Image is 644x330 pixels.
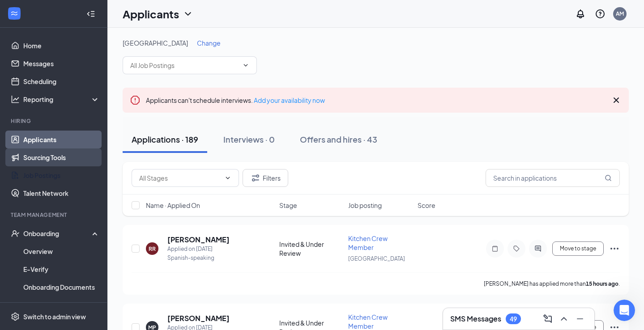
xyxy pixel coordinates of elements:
[595,8,606,19] svg: QuestionInfo
[23,296,100,314] a: Activity log
[23,37,100,55] a: Home
[74,270,105,276] span: Messages
[139,173,221,183] input: All Stages
[130,60,239,70] input: All Job Postings
[243,169,288,187] button: Filter Filters
[557,312,571,326] button: ChevronUp
[533,245,543,252] svg: ActiveChat
[23,229,92,238] div: Onboarding
[23,242,100,260] a: Overview
[616,10,624,17] div: AM
[23,55,100,72] a: Messages
[542,313,553,324] svg: ComposeMessage
[490,245,500,252] svg: Note
[23,260,100,278] a: E-Verify
[23,184,100,202] a: Talent Network
[418,201,435,210] span: Score
[123,39,188,47] span: [GEOGRAPHIC_DATA]
[559,313,569,324] svg: ChevronUp
[167,245,230,254] div: Applied on [DATE]
[130,14,148,32] img: Profile image for CJ
[486,169,620,187] input: Search in applications
[183,8,193,19] svg: ChevronDown
[250,173,261,183] svg: Filter
[23,148,100,166] a: Sourcing Tools
[40,224,150,233] div: #35652137 • In progress
[18,18,78,30] img: logo
[86,9,95,18] svg: Collapse
[146,96,325,104] span: Applicants can't schedule interviews.
[149,245,156,253] div: RR
[18,113,161,122] div: Recent message
[450,314,501,324] h3: SMS Messages
[511,245,522,252] svg: Tag
[484,280,620,288] p: [PERSON_NAME] has applied more than .
[9,118,170,161] div: Profile image for MikeSupport Requesting inquiry - receiving deactivation emailsThat’s great, tha...
[348,255,405,262] span: [GEOGRAPHIC_DATA]
[167,313,230,323] h5: [PERSON_NAME]
[11,95,20,104] svg: Analysis
[279,201,297,210] span: Stage
[23,312,86,321] div: Switch to admin view
[242,62,249,69] svg: ChevronDown
[586,280,618,287] b: 15 hours ago
[132,134,198,145] div: Applications · 189
[9,185,170,211] div: Support Request#35746271 • In progress
[18,79,161,94] p: How can we help?
[510,315,517,323] div: 49
[279,240,343,258] div: Invited & Under Review
[9,105,170,161] div: Recent messageProfile image for MikeSupport Requesting inquiry - receiving deactivation emailsTha...
[167,254,230,262] div: Spanish-speaking
[40,144,92,154] div: [PERSON_NAME]
[611,95,622,106] svg: Cross
[18,173,161,185] div: Recent tickets
[573,312,587,326] button: Minimize
[23,131,100,148] a: Applicants
[11,211,98,219] div: Team Management
[18,131,36,149] img: Profile image for Mike
[23,278,100,296] a: Onboarding Documents
[609,243,620,254] svg: Ellipses
[130,95,141,106] svg: Error
[605,174,612,182] svg: MagnifyingGlass
[119,248,179,283] button: Tickets
[146,201,200,210] span: Name · Applied On
[11,117,98,125] div: Hiring
[23,166,100,184] a: Job Postings
[40,198,150,207] div: #35746271 • In progress
[10,9,19,18] svg: WorkstreamLogo
[348,313,388,330] span: Kitchen Crew Member
[94,144,125,154] div: • 53m ago
[49,126,140,135] span: Support Requesting inquiry - receiving deactivation emails
[23,72,100,90] a: Scheduling
[40,214,150,224] div: Support Requesting inquiry - receiving deactivation emails
[254,96,325,104] a: Add your availability now
[23,95,100,104] div: Reporting
[348,201,382,210] span: Job posting
[60,248,119,283] button: Messages
[575,8,586,19] svg: Notifications
[575,313,585,324] svg: Minimize
[197,39,221,47] span: Change
[20,270,40,276] span: Home
[552,241,604,256] button: Move to stage
[223,134,275,145] div: Interviews · 0
[614,300,635,321] iframe: Intercom live chat
[40,188,150,198] div: Support Request
[348,234,388,251] span: Kitchen Crew Member
[9,211,170,237] div: Support Requesting inquiry - receiving deactivation emails#35652137 • In progress
[96,14,114,32] img: Profile image for Chloe
[11,312,20,321] svg: Settings
[167,235,230,245] h5: [PERSON_NAME]
[138,270,160,276] span: Tickets
[18,63,161,79] p: Hi [PERSON_NAME]
[154,14,170,30] div: Close
[11,229,20,238] svg: UserCheck
[300,134,377,145] div: Offers and hires · 43
[113,14,131,32] img: Profile image for DJ
[123,6,179,21] h1: Applicants
[224,174,231,182] svg: ChevronDown
[541,312,555,326] button: ComposeMessage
